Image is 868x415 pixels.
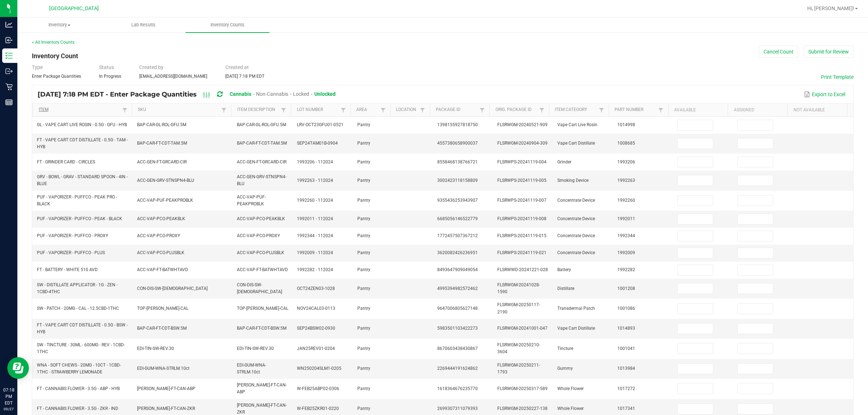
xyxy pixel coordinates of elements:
[617,216,635,221] span: 1992011
[497,122,548,127] span: FLSRWGM-20240521-909
[237,216,285,221] span: ACC-VAP-PCO-PEAKBLK
[357,366,370,371] span: Pantry
[297,233,333,238] span: 1992344 - 112024
[357,346,370,351] span: Pantry
[437,178,478,183] span: 3002423118158809
[396,107,418,113] a: LocationSortable
[557,159,571,164] span: Grinder
[297,346,335,351] span: JAN25REV01-0204
[3,387,14,406] p: 07:18 PM EDT
[3,406,14,412] p: 09/27
[137,178,194,183] span: ACC-GEN-GRV-STNSPN4-BLU
[557,250,595,255] span: Concentrate Device
[297,178,333,183] span: 1992263 - 112024
[137,141,187,146] span: BAP-CAR-FT-CDT-TAM.5M
[37,194,117,206] span: PUF - VAPORIZER - PUFFCO - PEAK PRO - BLACK
[437,386,478,391] span: 1618364676235770
[497,282,540,294] span: FLSRWGM-20241028-1590
[297,216,333,221] span: 1992011 - 112024
[237,107,279,113] a: Item DescriptionSortable
[37,322,128,334] span: FT - VAPE CART CDT DISTILLATE - 0.5G - BSW - HYB
[356,107,378,113] a: AreaSortable
[297,406,339,411] span: W-FEB25ZKR01-0220
[437,122,478,127] span: 1398155927818750
[137,267,188,272] span: ACC-VAP-FT-BATWHTAVD
[99,74,121,79] span: In Progress
[497,342,540,354] span: FLSRWGM-20250210-3604
[497,198,546,203] span: FLSRWPS-20241119-007
[437,366,478,371] span: 2269444191624862
[436,107,478,113] a: Package IdSortable
[557,306,595,311] span: Transdermal Patch
[759,46,798,58] button: Cancel Count
[617,198,635,203] span: 1992260
[617,267,635,272] span: 1992282
[617,250,635,255] span: 1992009
[357,306,370,311] span: Pantry
[237,326,286,331] span: BAP-CAR-FT-CDT-BSW.5M
[37,174,128,186] span: GRV - BOWL - GRAV - STANDARD SPOON - 4IN - BLUE
[137,386,195,391] span: [PERSON_NAME]-FT-CAN-ABP
[617,286,635,291] span: 1001208
[137,306,188,311] span: TOP-[PERSON_NAME]-CAL
[357,386,370,391] span: Pantry
[617,178,635,183] span: 1992263
[437,286,478,291] span: 4995394982572462
[37,406,118,411] span: FT - CANNABIS FLOWER - 3.5G - ZKR - IND
[617,366,635,371] span: 1013984
[557,122,597,127] span: Vape Cart Live Rosin
[379,106,387,115] a: Filter
[37,137,128,149] span: FT - VAPE CART CDT DISTILLATE - 0.5G - TAM - HYB
[37,122,127,127] span: GL - VAPE CART LIVE ROSIN - 0.5G - GFU - HYB
[37,267,98,272] span: FT - BATTERY - WHITE 510 AVD
[617,406,635,411] span: 1017341
[5,99,13,106] inline-svg: Reports
[497,159,546,164] span: FLSRWPS-20241119-004
[497,363,540,375] span: FLSRWGM-20250211-1793
[314,91,336,97] span: Unlocked
[807,5,854,11] span: Hi, [PERSON_NAME]!
[557,346,573,351] span: Tincture
[557,406,584,411] span: Whole Flower
[357,141,370,146] span: Pantry
[495,107,537,113] a: Orig. Package IdSortable
[137,198,193,203] span: ACC-VAP-PUF-PEAKPROBLK
[787,104,847,117] th: Not Available
[137,122,186,127] span: BAP-CAR-GL-ROL-GFU.5M
[557,386,584,391] span: Whole Flower
[32,74,81,79] span: Enter Package Quantities
[297,141,338,146] span: SEP24TAM01B-0904
[237,267,288,272] span: ACC-VAP-FT-BATWHTAVD
[7,357,29,379] iframe: Resource center
[437,141,478,146] span: 4557380658900037
[357,267,370,272] span: Pantry
[237,382,287,394] span: [PERSON_NAME]-FT-CAN-ABP
[137,286,208,291] span: CON-DIS-SW-[DEMOGRAPHIC_DATA]
[418,106,427,115] a: Filter
[279,106,288,115] a: Filter
[668,104,728,117] th: Available
[497,250,546,255] span: FLSRWPS-20241119-021
[656,106,665,115] a: Filter
[617,326,635,331] span: 1014893
[437,216,478,221] span: 6685056146522779
[357,216,370,221] span: Pantry
[5,21,13,28] inline-svg: Analytics
[617,386,635,391] span: 1017272
[5,83,13,90] inline-svg: Retail
[617,306,635,311] span: 1001086
[617,346,635,351] span: 1001041
[237,194,266,206] span: ACC-VAP-PUF-PEAKPROBLK
[437,346,478,351] span: 8670603438430867
[478,106,486,115] a: Filter
[220,106,228,115] a: Filter
[437,198,478,203] span: 9355436253943907
[256,91,288,97] span: Non-Cannabis
[201,22,254,28] span: Inventory Counts
[5,52,13,59] inline-svg: Inventory
[137,346,174,351] span: EDI-TIN-SW-REV.30
[37,342,125,354] span: SW - TINCTURE - 30ML - 600MG - REV - 1CBD-1THC
[557,326,595,331] span: Vape Cart Distillate
[437,306,478,311] span: 9647006805627148
[437,250,478,255] span: 3620082426236951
